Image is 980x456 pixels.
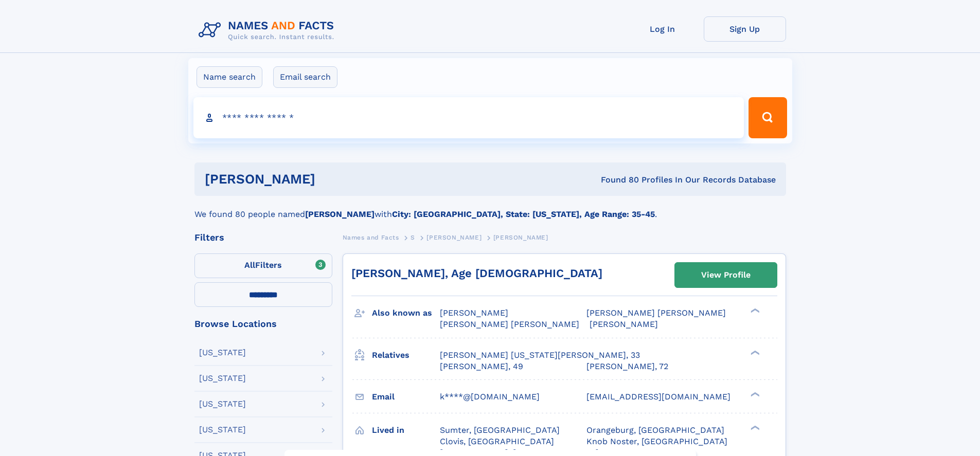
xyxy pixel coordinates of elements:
a: Log In [621,16,704,42]
div: Browse Locations [194,319,332,329]
div: ❯ [748,391,760,397]
div: ❯ [748,349,760,356]
a: [PERSON_NAME], 49 [440,361,523,372]
b: City: [GEOGRAPHIC_DATA], State: [US_STATE], Age Range: 35-45 [392,209,655,219]
a: [PERSON_NAME] [US_STATE][PERSON_NAME], 33 [440,350,640,361]
label: Name search [197,66,262,88]
div: [US_STATE] [199,426,246,434]
label: Email search [273,66,337,88]
h1: [PERSON_NAME] [205,173,458,186]
span: Clovis, [GEOGRAPHIC_DATA] [440,436,554,446]
a: Sign Up [704,16,786,42]
span: S [411,234,415,241]
span: All [244,260,255,270]
span: [EMAIL_ADDRESS][DOMAIN_NAME] [586,392,730,402]
div: View Profile [701,263,751,287]
img: Logo Names and Facts [194,16,343,44]
b: [PERSON_NAME] [305,209,375,219]
h3: Relatives [372,346,440,364]
input: search input [193,97,744,138]
span: [PERSON_NAME] [PERSON_NAME] [586,308,726,318]
span: [PERSON_NAME] [590,319,658,329]
span: Knob Noster, [GEOGRAPHIC_DATA] [586,436,727,446]
h3: Lived in [372,422,440,439]
div: [US_STATE] [199,374,246,382]
span: [PERSON_NAME] [493,234,548,241]
button: Search Button [749,97,787,138]
label: Filters [194,253,332,278]
div: ❯ [748,424,760,431]
span: [PERSON_NAME] [440,308,508,318]
span: Orangeburg, [GEOGRAPHIC_DATA] [586,425,724,435]
div: ❯ [748,307,760,314]
div: We found 80 people named with . [194,196,786,221]
a: [PERSON_NAME] [426,231,482,244]
a: Names and Facts [343,231,399,244]
span: Sumter, [GEOGRAPHIC_DATA] [440,425,560,435]
h3: Also known as [372,304,440,322]
a: View Profile [675,263,777,287]
div: [US_STATE] [199,400,246,408]
a: S [411,231,415,244]
span: [PERSON_NAME] [426,234,482,241]
span: [PERSON_NAME] [PERSON_NAME] [440,319,579,329]
div: Filters [194,233,332,242]
div: [US_STATE] [199,349,246,357]
a: [PERSON_NAME], 72 [586,361,668,372]
a: [PERSON_NAME], Age [DEMOGRAPHIC_DATA] [351,267,602,280]
h3: Email [372,388,440,406]
div: Found 80 Profiles In Our Records Database [458,174,776,186]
